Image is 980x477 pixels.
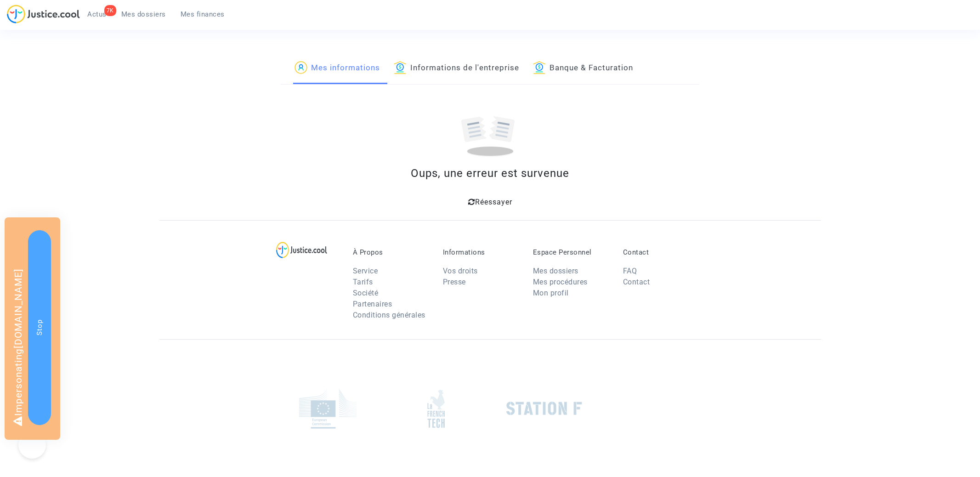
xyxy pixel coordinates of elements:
[353,248,429,256] p: À Propos
[295,61,307,74] img: icon-passager.svg
[506,402,582,415] img: stationf.png
[80,7,114,21] a: 7KActus
[87,10,107,18] span: Actus
[173,7,232,21] a: Mes finances
[5,217,60,440] div: Impersonating
[181,10,225,18] span: Mes finances
[443,278,466,286] a: Presse
[353,267,378,275] a: Service
[427,389,445,428] img: french_tech.png
[533,248,609,256] p: Espace Personnel
[353,278,373,286] a: Tarifs
[281,165,699,182] div: Oups, une erreur est survenue
[276,242,327,258] img: logo-lg.svg
[533,53,633,84] a: Banque & Facturation
[533,61,546,74] img: icon-banque.svg
[623,267,637,275] a: FAQ
[353,311,425,319] a: Conditions générales
[121,10,166,18] span: Mes dossiers
[394,53,519,84] a: Informations de l'entreprise
[443,248,519,256] p: Informations
[18,431,46,459] iframe: Help Scout Beacon - Open
[533,289,569,297] a: Mon profil
[35,319,44,335] span: Stop
[7,5,80,23] img: jc-logo.svg
[295,53,380,84] a: Mes informations
[533,267,578,275] a: Mes dossiers
[114,7,173,21] a: Mes dossiers
[104,5,116,16] div: 7K
[353,289,379,297] a: Société
[394,61,407,74] img: icon-banque.svg
[475,198,512,206] span: Réessayer
[533,278,588,286] a: Mes procédures
[623,248,699,256] p: Contact
[28,230,51,425] button: Stop
[353,300,392,308] a: Partenaires
[299,389,357,429] img: europe_commision.png
[443,267,478,275] a: Vos droits
[623,278,650,286] a: Contact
